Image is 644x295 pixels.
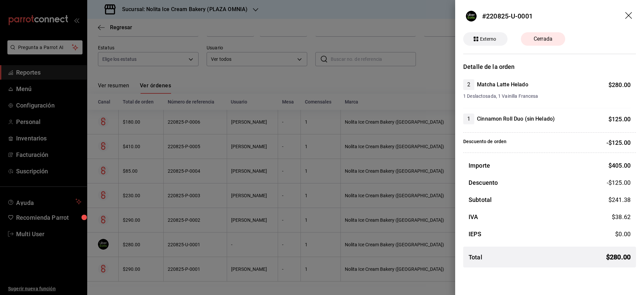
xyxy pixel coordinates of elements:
span: -$125.00 [607,178,631,187]
button: drag [625,12,633,20]
span: $ 405.00 [608,162,631,169]
h4: Matcha Latte Helado [477,81,528,89]
span: $ 280.00 [606,252,631,262]
h4: Cinnamon Roll Duo (sin Helado) [477,115,555,123]
h3: IEPS [469,229,482,239]
h3: Subtotal [469,195,492,204]
span: 1 [463,115,474,123]
p: Descuento de orden [463,138,506,147]
p: -$125.00 [606,138,631,147]
h3: Total [469,253,482,262]
span: 1 Deslactosada, 1 Vainilla Francesa [463,93,631,100]
h3: Importe [469,161,490,170]
h3: Descuento [469,178,498,187]
span: Externo [477,36,499,43]
span: $ 280.00 [608,81,631,88]
span: $ 0.00 [615,230,631,238]
span: $ 38.62 [612,213,631,220]
span: 2 [463,81,474,89]
span: $ 241.38 [608,196,631,203]
span: $ 125.00 [608,116,631,123]
span: Cerrada [530,35,556,43]
div: #220825-U-0001 [482,11,533,21]
h3: IVA [469,212,478,221]
h3: Detalle de la orden [463,62,636,71]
